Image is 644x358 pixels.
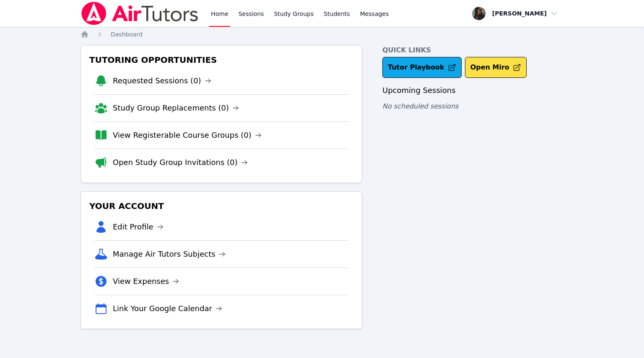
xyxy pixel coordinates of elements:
[80,30,563,39] nav: Breadcrumb
[113,157,248,168] a: Open Study Group Invitations (0)
[382,102,458,110] span: No scheduled sessions
[382,85,563,96] h3: Upcoming Sessions
[113,276,179,287] a: View Expenses
[80,2,199,25] img: Air Tutors
[382,57,462,78] a: Tutor Playbook
[111,30,143,39] a: Dashboard
[88,52,355,67] h3: Tutoring Opportunities
[382,45,563,55] h4: Quick Links
[113,102,239,114] a: Study Group Replacements (0)
[360,10,389,18] span: Messages
[465,57,527,78] button: Open Miro
[113,129,262,141] a: View Registerable Course Groups (0)
[113,75,211,87] a: Requested Sessions (0)
[88,198,355,214] h3: Your Account
[111,31,143,38] span: Dashboard
[113,221,164,233] a: Edit Profile
[113,303,222,314] a: Link Your Google Calendar
[113,248,226,260] a: Manage Air Tutors Subjects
